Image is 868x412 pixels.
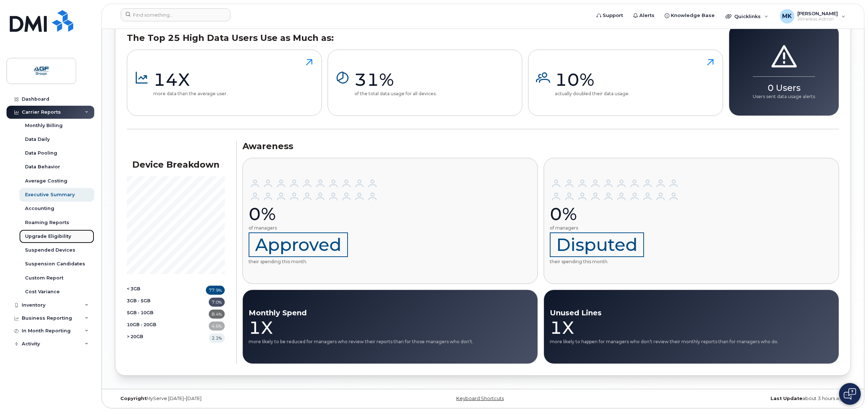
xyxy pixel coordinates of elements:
span: < 3GB [127,286,140,295]
div: Mehdi Kaid [775,9,851,24]
h4: Monthly Spend [249,309,473,317]
span: [PERSON_NAME] [797,10,838,16]
div: 0 Users [753,76,815,93]
span: Wireless Admin [797,16,838,22]
div: 14X [153,69,228,91]
span: Approved [249,232,348,257]
div: 4.6% [209,321,225,331]
div: MyServe [DATE]–[DATE] [115,396,360,402]
p: more data than the average user. [153,91,228,97]
p: Users sent data usage alerts [753,93,815,100]
span: 3GB - 5GB [127,298,150,307]
div: about 3 hours ago [606,396,851,402]
div: 77.9% [206,286,225,295]
div: 1X [550,317,778,339]
div: 0% [249,203,379,225]
a: Alerts [628,8,660,23]
p: more likely to be reduced for managers who review their reports than for those managers who don’t. [249,339,473,345]
span: 5GB - 10GB [127,310,153,319]
div: 8.4% [209,310,225,319]
span: MK [782,12,792,21]
span: Support [603,12,623,19]
a: Keyboard Shortcuts [456,396,504,401]
strong: Last Update [771,396,802,401]
strong: Copyright [120,396,146,401]
p: of the total data usage for all devices. [354,91,437,97]
button: 14Xmore data than the average user. [127,50,322,116]
button: 10%actually doubled their data usage. [528,50,723,116]
p: their spending this month. [249,232,379,265]
span: Alerts [639,12,655,19]
p: more likely to happen for managers who don’t review their monthly reports than for managers who do. [550,339,778,345]
img: Open chat [844,388,856,400]
div: 31% [354,69,437,91]
h3: The Top 25 High Data Users Use as Much as: [127,33,723,43]
span: Quicklinks [734,13,761,19]
div: 1X [249,317,473,339]
p: of managers [249,225,379,231]
h4: Unused Lines [550,309,778,317]
a: Knowledge Base [660,8,720,23]
div: 0% [550,203,680,225]
p: of managers [550,225,680,231]
p: actually doubled their data usage. [555,91,630,97]
div: 7.0% [209,298,225,307]
span: > 20GB [127,333,143,342]
div: Quicklinks [720,9,773,24]
h3: Awareness [242,141,839,152]
a: Support [591,8,628,23]
div: 10% [555,69,630,91]
span: Disputed [550,232,644,257]
input: Find something... [121,8,231,21]
h3: Device Breakdown [127,159,225,170]
div: 2.1% [209,333,225,342]
span: Knowledge Base [671,12,715,19]
p: their spending this month. [550,232,680,265]
span: 10GB - 20GB [127,321,156,331]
